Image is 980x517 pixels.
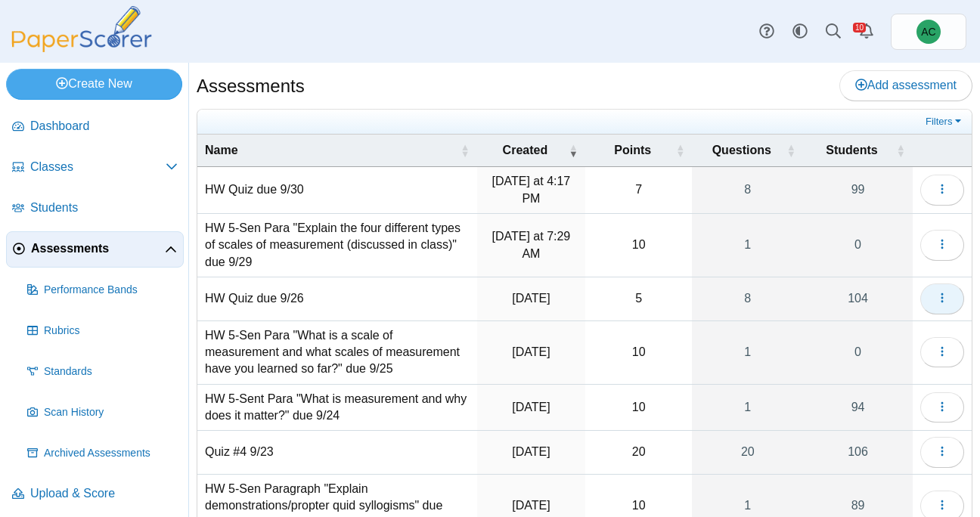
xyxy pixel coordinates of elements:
time: Sep 22, 2025 at 7:26 PM [512,401,550,413]
span: Archived Assessments [44,446,178,461]
span: Created : Activate to remove sorting [569,143,578,158]
time: Sep 26, 2025 at 7:29 AM [492,230,571,259]
span: Students : Activate to sort [896,143,905,158]
td: 10 [585,385,692,432]
span: Rubrics [44,324,178,339]
span: Students [30,200,178,216]
td: Quiz #4 9/23 [197,431,477,474]
a: Alerts [850,15,883,48]
a: Create New [6,69,182,99]
span: Andrew Christman [921,26,935,37]
span: Add assessment [855,79,957,91]
time: Sep 18, 2025 at 2:23 PM [512,499,550,512]
a: 1 [692,385,803,431]
a: 106 [803,431,913,473]
a: 8 [692,277,803,320]
a: Andrew Christman [891,14,966,50]
span: Dashboard [30,118,178,135]
td: 10 [585,321,692,385]
td: HW 5-Sen Para "Explain the four different types of scales of measurement (discussed in class)" du... [197,214,477,277]
td: 20 [585,431,692,474]
td: HW Quiz due 9/26 [197,277,477,320]
a: Archived Assessments [21,435,184,472]
time: Sep 22, 2025 at 6:51 PM [512,445,550,458]
span: Standards [44,364,178,379]
a: 1 [692,321,803,384]
span: Questions [699,142,783,159]
span: Questions : Activate to sort [786,143,795,158]
h1: Assessments [197,73,305,99]
a: 8 [692,167,803,213]
a: Performance Bands [21,272,184,308]
span: Points [593,142,672,159]
span: Upload & Score [30,485,178,502]
span: Andrew Christman [916,20,941,44]
span: Name : Activate to sort [461,143,470,158]
a: Students [6,190,184,227]
time: Sep 24, 2025 at 7:36 AM [512,345,550,358]
span: Name [205,142,457,159]
a: 0 [803,214,913,277]
time: Sep 26, 2025 at 4:17 PM [492,175,571,204]
td: 5 [585,277,692,320]
span: Assessments [31,240,165,257]
td: 7 [585,167,692,214]
a: 1 [692,214,803,277]
a: Standards [21,354,184,390]
a: Filters [922,114,968,129]
a: Rubrics [21,313,184,349]
a: Upload & Score [6,476,184,512]
td: HW Quiz due 9/30 [197,167,477,214]
a: Scan History [21,395,184,431]
td: 10 [585,214,692,277]
span: Students [811,142,893,159]
time: Sep 24, 2025 at 7:24 PM [512,292,550,305]
span: Performance Bands [44,283,178,298]
img: PaperScorer [6,6,157,52]
a: Dashboard [6,109,184,145]
a: Classes [6,150,184,186]
span: Created [485,142,566,159]
a: 94 [803,385,913,431]
a: 99 [803,167,913,213]
td: HW 5-Sen Para "What is a scale of measurement and what scales of measurement have you learned so ... [197,321,477,385]
span: Classes [30,159,166,175]
a: PaperScorer [6,42,157,54]
td: HW 5-Sent Para "What is measurement and why does it matter?" due 9/24 [197,385,477,432]
a: Add assessment [839,70,972,101]
a: 20 [692,431,803,473]
a: 0 [803,321,913,384]
span: Scan History [44,405,178,420]
a: 104 [803,277,913,320]
a: Assessments [6,231,184,268]
span: Points : Activate to sort [675,143,684,158]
